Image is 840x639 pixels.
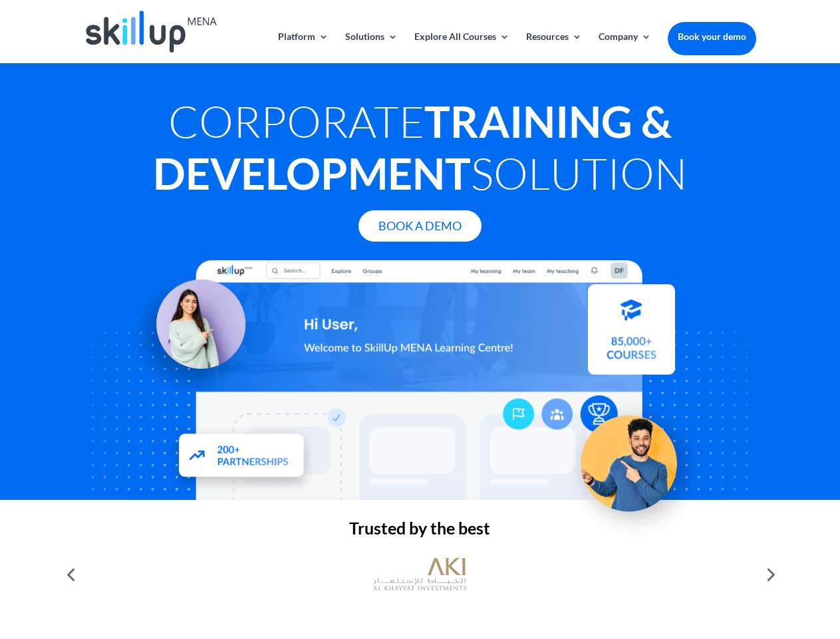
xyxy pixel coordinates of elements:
[345,32,398,63] a: Solutions
[373,551,466,598] img: al khayyat investments logo
[84,520,756,543] h2: Trusted by the best
[414,32,509,63] a: Explore All Courses
[668,22,756,51] a: Book your demo
[278,32,329,63] a: Platform
[526,32,582,63] a: Resources
[153,95,672,199] strong: Training & Development
[588,290,675,380] img: Courses library - SkillUp MENA
[561,387,709,535] img: Upskill your workforce - SkillUp
[358,210,482,242] a: Book A Demo
[619,495,840,639] iframe: Chat Widget
[124,265,259,399] img: Learning Management Solution - SkillUp
[599,32,651,63] a: Company
[84,95,756,206] h1: Corporate Solution
[165,421,319,493] img: Partners - SkillUp Mena
[86,11,216,53] img: Skillup Mena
